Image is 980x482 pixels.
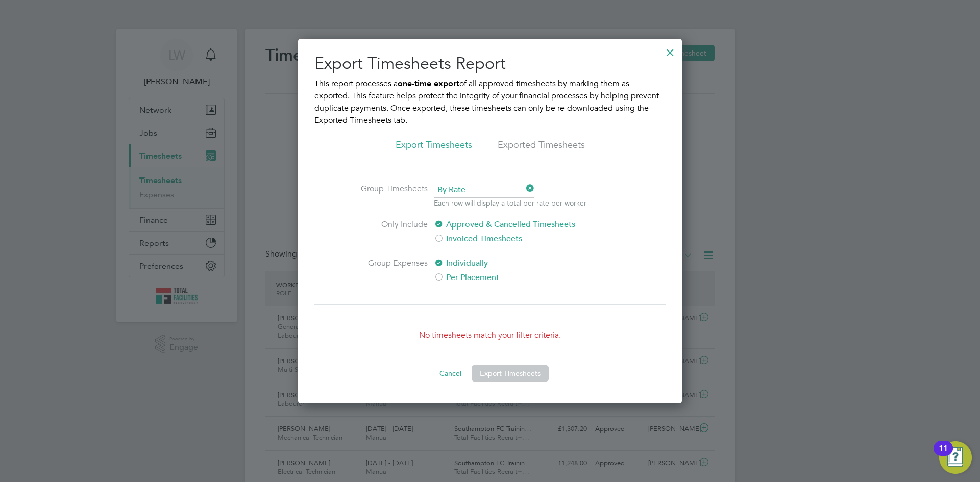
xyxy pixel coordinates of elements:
[314,78,666,126] p: This report processes a of all approved timesheets by marking them as exported. This feature help...
[472,365,549,382] button: Export Timesheets
[314,329,666,341] p: No timesheets match your filter criteria.
[431,365,470,382] button: Cancel
[351,218,428,245] label: Only Include
[434,183,534,198] span: By Rate
[314,53,666,74] h2: Export Timesheets Report
[351,183,428,206] label: Group Timesheets
[498,139,585,157] li: Exported Timesheets
[434,198,586,208] p: Each row will display a total per rate per worker
[434,233,605,245] label: Invoiced Timesheets
[939,441,972,474] button: Open Resource Center, 11 new notifications
[398,79,459,88] b: one-time export
[434,271,605,284] label: Per Placement
[396,139,472,157] li: Export Timesheets
[434,257,605,269] label: Individually
[434,218,605,231] label: Approved & Cancelled Timesheets
[351,257,428,284] label: Group Expenses
[939,448,948,462] div: 11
